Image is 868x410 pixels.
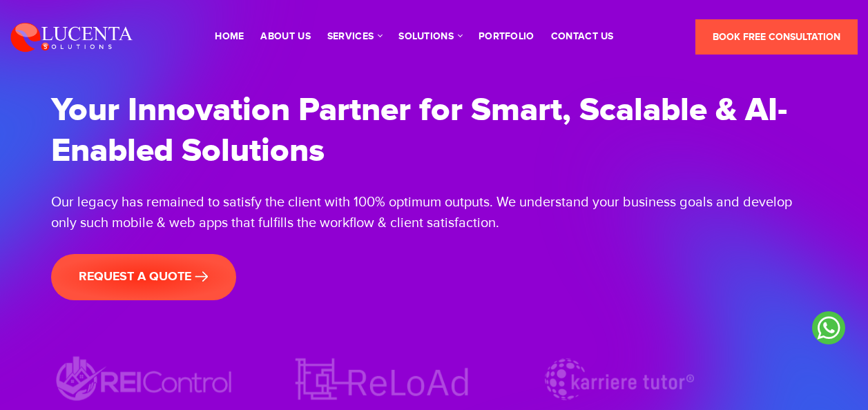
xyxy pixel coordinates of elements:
[260,32,310,41] a: About Us
[215,32,244,41] a: Home
[51,192,818,233] div: Our legacy has remained to satisfy the client with 100% optimum outputs. We understand your busin...
[327,32,382,41] a: services
[195,271,209,282] img: banner-arrow.png
[79,269,209,284] span: request a quote
[398,32,462,41] a: solutions
[713,31,840,43] span: Book Free Consultation
[695,19,858,55] a: Book Free Consultation
[10,21,133,52] img: Lucenta Solutions
[289,352,475,407] img: ReLoAd
[51,352,238,407] img: REIControl
[51,254,236,300] a: request a quote
[551,32,614,41] a: contact us
[479,32,534,41] a: portfolio
[51,90,818,171] h1: Your Innovation Partner for Smart, Scalable & AI-Enabled Solutions
[526,352,713,407] img: Karriere tutor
